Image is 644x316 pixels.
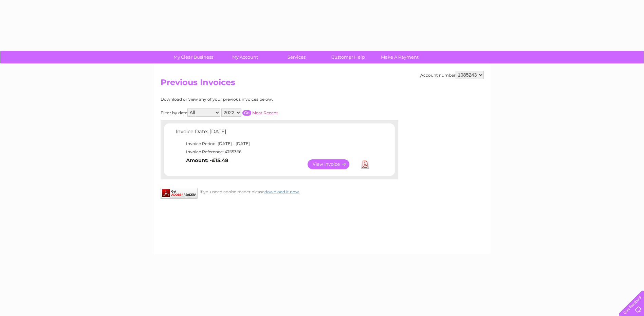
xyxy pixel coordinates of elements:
[161,188,398,194] div: If you need adobe reader please .
[320,51,376,63] a: Customer Help
[161,97,339,102] div: Download or view any of your previous invoices below.
[420,71,484,79] div: Account number
[165,51,221,63] a: My Clear Business
[161,108,339,117] div: Filter by date
[269,51,325,63] a: Services
[372,51,428,63] a: Make A Payment
[252,110,278,115] a: Most Recent
[174,148,373,156] td: Invoice Reference: 4765366
[217,51,273,63] a: My Account
[186,157,228,163] b: Amount: -£15.48
[264,189,299,194] a: download it now
[308,159,357,169] a: View
[361,159,369,169] a: Download
[161,78,484,91] h2: Previous Invoices
[174,127,373,140] td: Invoice Date: [DATE]
[174,140,373,148] td: Invoice Period: [DATE] - [DATE]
